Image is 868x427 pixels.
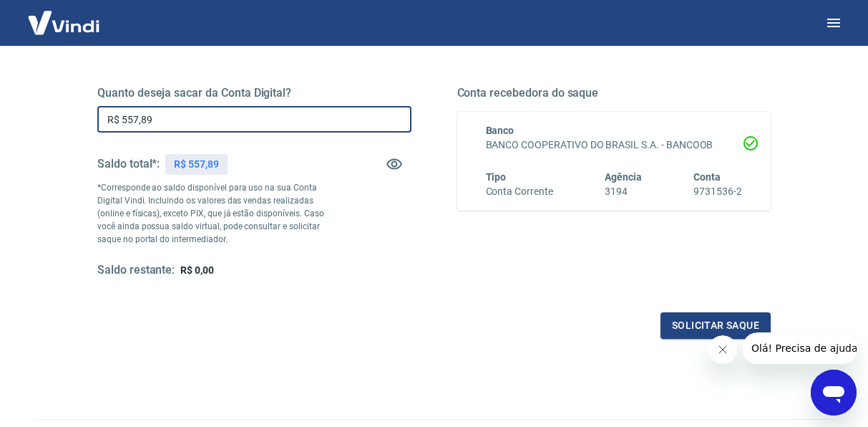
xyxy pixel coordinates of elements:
img: Vindi [17,1,110,44]
h5: Conta recebedora do saque [457,86,771,100]
span: R$ 0,00 [180,264,214,276]
p: R$ 557,89 [174,157,219,172]
h6: Conta Corrente [486,184,553,199]
h5: Saldo restante: [97,263,175,278]
span: Banco [486,125,515,136]
iframe: Fechar mensagem [708,335,737,364]
p: *Corresponde ao saldo disponível para uso na sua Conta Digital Vindi. Incluindo os valores das ve... [97,181,333,246]
span: Olá! Precisa de ajuda? [9,10,120,21]
span: Tipo [486,171,507,183]
h5: Saldo total*: [97,157,160,171]
button: Solicitar saque [660,312,771,339]
span: Agência [605,171,642,183]
iframe: Mensagem da empresa [743,332,857,364]
h5: Quanto deseja sacar da Conta Digital? [97,86,411,100]
iframe: Botão para abrir a janela de mensagens [811,370,857,416]
span: Conta [693,171,721,183]
h6: BANCO COOPERATIVO DO BRASIL S.A. - BANCOOB [486,138,743,153]
h6: 3194 [605,184,642,199]
h6: 9731536-2 [693,184,742,199]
